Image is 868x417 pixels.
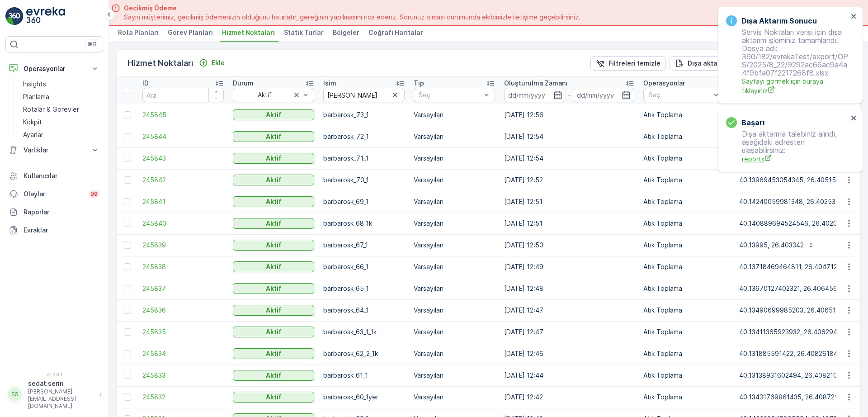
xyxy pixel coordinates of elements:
[5,372,103,377] span: v 1.48.1
[5,185,103,203] a: Olaylar99
[28,379,95,388] p: sedat.serin
[233,327,314,337] button: Aktif
[142,262,224,271] span: 245838
[24,171,99,180] p: Kullanıcılar
[233,261,314,272] button: Aktif
[233,153,314,164] button: Aktif
[127,57,193,70] p: Hizmet Noktaları
[639,278,729,299] td: Atık Toplama
[319,299,409,321] td: barbarosk_64_1
[233,196,314,207] button: Aktif
[142,175,224,185] span: 245842
[142,349,224,358] a: 245834
[5,7,24,25] img: logo
[124,393,131,401] div: Toggle Row Selected
[142,132,224,141] a: 245844
[639,321,729,343] td: Atık Toplama
[409,147,500,169] td: Varsayılan
[639,191,729,213] td: Atık Toplama
[142,306,224,315] a: 245836
[639,256,729,278] td: Atık Toplama
[233,218,314,229] button: Aktif
[233,305,314,316] button: Aktif
[500,278,639,299] td: [DATE] 12:48
[500,343,639,365] td: [DATE] 12:46
[319,278,409,299] td: barbarosk_65_1
[409,104,500,126] td: Varsayılan
[124,350,131,357] div: Toggle Row Selected
[648,90,711,100] p: Seç
[233,348,314,359] button: Aktif
[266,197,282,206] p: Aktif
[19,128,103,141] a: Ayarlar
[500,147,639,169] td: [DATE] 12:54
[409,386,500,408] td: Varsayılan
[5,60,103,78] button: Operasyonlar
[266,327,282,336] p: Aktif
[739,241,804,250] p: 40.13995, 26.403342
[28,388,95,410] p: [PERSON_NAME][EMAIL_ADDRESS][DOMAIN_NAME]
[500,104,639,126] td: [DATE] 12:56
[568,90,571,100] p: -
[266,371,282,380] p: Aktif
[124,242,131,249] div: Toggle Row Selected
[118,28,159,37] span: Rota Planları
[319,256,409,278] td: barbarosk_66_1
[142,88,224,102] input: Ara
[19,103,103,116] a: Rotalar & Görevler
[319,321,409,343] td: barbarosk_63_1_1k
[124,4,580,13] span: Gecikmiş Ödeme
[142,327,224,336] a: 245835
[19,90,103,103] a: Planlama
[26,7,65,25] img: logo_light-DOdMpM7g.png
[500,234,639,256] td: [DATE] 12:50
[741,117,764,128] h3: başarı
[639,147,729,169] td: Atık Toplama
[742,77,848,95] a: Sayfayı görmek için buraya tıklayınız
[124,176,131,184] div: Toggle Row Selected
[23,118,42,127] p: Kokpit
[609,59,660,68] p: Filtreleri temizle
[266,132,282,141] p: Aktif
[124,328,131,336] div: Toggle Row Selected
[124,133,131,140] div: Toggle Row Selected
[142,154,224,163] span: 245843
[233,109,314,120] button: Aktif
[266,306,282,315] p: Aktif
[24,190,83,199] p: Olaylar
[639,343,729,365] td: Atık Toplama
[500,386,639,408] td: [DATE] 12:42
[741,15,817,26] h3: Dışa Aktarım Sonucu
[639,234,729,256] td: Atık Toplama
[212,58,225,67] p: Ekle
[739,327,868,336] p: 40.13411365923932, 26.40629444271326
[504,79,567,88] p: Oluşturulma Zamanı
[142,110,224,119] a: 245845
[8,387,22,402] div: SS
[319,191,409,213] td: barbarosk_69_1
[142,79,149,88] p: ID
[670,56,726,71] button: Dışa aktar
[409,299,500,321] td: Varsayılan
[409,234,500,256] td: Varsayılan
[643,79,685,88] p: Operasyonlar
[266,154,282,163] p: Aktif
[319,104,409,126] td: barbarosk_73_1
[409,213,500,234] td: Varsayılan
[739,349,865,358] p: 40.131885591422, 26.408261843025684
[734,238,820,252] button: 40.13995, 26.403342
[639,365,729,386] td: Atık Toplama
[5,379,103,410] button: SSsedat.serin[PERSON_NAME][EMAIL_ADDRESS][DOMAIN_NAME]
[23,105,79,114] p: Rotalar & Görevler
[142,197,224,206] a: 245841
[500,126,639,147] td: [DATE] 12:54
[142,393,224,402] a: 245832
[168,28,213,37] span: Görev Planları
[142,241,224,250] a: 245839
